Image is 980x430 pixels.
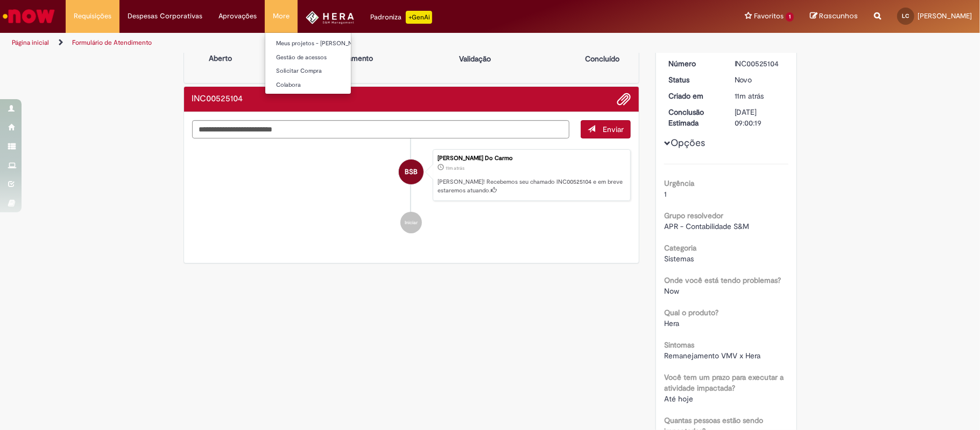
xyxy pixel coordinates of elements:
[192,149,631,201] li: Beatriz Stelle Bucallon Do Carmo
[192,138,631,244] ul: Histórico de tíquete
[664,308,718,317] b: Qual o produto?
[370,11,432,24] div: Padroniza
[265,79,384,91] a: Colabora
[664,318,679,328] span: Hera
[128,11,202,22] span: Despesas Corporativas
[918,11,972,20] span: [PERSON_NAME]
[754,11,784,22] span: Favoritos
[786,12,794,22] span: 1
[735,74,785,85] div: Novo
[306,11,355,24] img: HeraLogo.png
[664,178,694,188] b: Urgência
[735,107,785,128] div: [DATE] 09:00:19
[664,189,667,199] span: 1
[446,165,464,171] span: 11m atrás
[735,91,785,101] div: 30/09/2025 16:00:19
[399,159,424,184] div: Beatriz Stelle Bucallon Do Carmo
[74,11,111,22] span: Requisições
[438,155,625,162] div: [PERSON_NAME] Do Carmo
[735,91,764,101] time: 30/09/2025 16:00:19
[660,58,727,69] dt: Número
[660,74,727,85] dt: Status
[12,38,49,47] a: Página inicial
[664,254,694,263] span: Sistemas
[664,211,723,220] b: Grupo resolvedor
[8,33,645,53] ul: Trilhas de página
[735,91,764,101] span: 11m atrás
[209,53,232,64] p: Aberto
[664,394,693,404] span: Até hoje
[617,92,631,106] button: Adicionar anexos
[192,94,243,104] h2: INC00525104 Histórico de tíquete
[446,165,464,171] time: 30/09/2025 16:00:19
[603,124,624,134] span: Enviar
[273,11,290,22] span: More
[438,178,625,195] p: [PERSON_NAME]! Recebemos seu chamado INC00525104 e em breve estaremos atuando.
[265,38,384,50] a: Meus projetos - [PERSON_NAME]
[664,286,679,296] span: Now
[459,53,491,64] p: Validação
[265,52,384,64] a: Gestão de acessos
[664,275,781,285] b: Onde você está tendo problemas?
[265,32,351,94] ul: More
[585,53,619,64] p: Concluído
[406,11,432,24] p: +GenAi
[1,5,57,27] img: ServiceNow
[660,91,727,101] dt: Criado em
[664,243,696,253] b: Categoria
[664,221,749,231] span: APR - Contabilidade S&M
[72,38,152,47] a: Formulário de Atendimento
[664,340,694,350] b: Sintomas
[405,159,418,185] span: BSB
[660,107,727,128] dt: Conclusão Estimada
[218,11,257,22] span: Aprovações
[810,11,858,22] a: Rascunhos
[664,351,760,360] span: Remanejamento VMV x Hera
[664,372,784,393] b: Você tem um prazo para executar a atividade impactada?
[192,120,570,139] textarea: Digite sua mensagem aqui...
[735,58,785,69] div: INC00525104
[265,65,384,77] a: Solicitar Compra
[819,11,858,21] span: Rascunhos
[581,120,631,138] button: Enviar
[903,12,910,19] span: LC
